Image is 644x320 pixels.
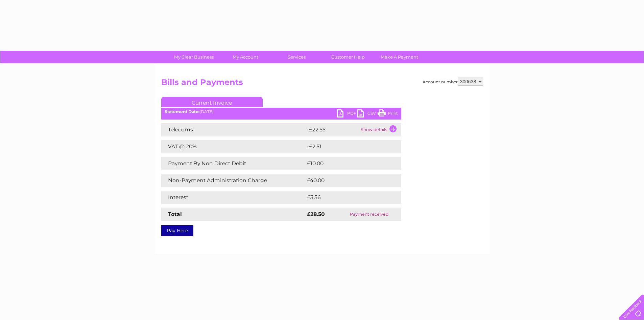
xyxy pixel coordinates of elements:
[161,97,263,107] a: Current Invoice
[337,208,401,221] td: Payment received
[305,140,386,153] td: -£2.51
[307,211,325,217] strong: £28.50
[161,225,193,236] a: Pay Here
[269,51,325,63] a: Services
[357,109,378,119] a: CSV
[337,109,357,119] a: PDF
[305,123,359,136] td: -£22.55
[165,109,199,114] b: Statement Date:
[161,109,401,114] div: [DATE]
[161,78,483,90] h2: Bills and Payments
[217,51,273,63] a: My Account
[161,157,305,170] td: Payment By Non Direct Debit
[378,109,398,119] a: Print
[166,51,222,63] a: My Clear Business
[305,174,388,187] td: £40.00
[359,123,401,136] td: Show details
[305,191,385,204] td: £3.56
[305,157,387,170] td: £10.00
[161,140,305,153] td: VAT @ 20%
[423,78,483,86] div: Account number
[168,211,182,217] strong: Total
[372,51,427,63] a: Make A Payment
[320,51,376,63] a: Customer Help
[161,123,305,136] td: Telecoms
[161,191,305,204] td: Interest
[161,174,305,187] td: Non-Payment Administration Charge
